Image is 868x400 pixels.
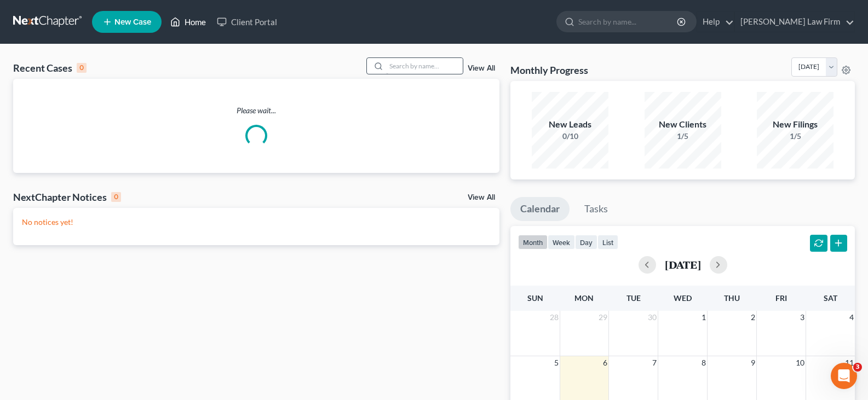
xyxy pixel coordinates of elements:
span: 10 [795,356,806,369]
span: Fri [775,293,787,303]
input: Search by name... [578,11,679,32]
div: 0 [111,192,121,202]
input: Search by name... [386,58,463,74]
span: 29 [597,311,608,324]
a: Help [697,12,734,32]
div: 1/5 [757,131,833,142]
span: 2 [750,311,756,324]
span: 11 [844,356,855,369]
div: NextChapter Notices [13,190,121,204]
div: 0/10 [532,131,608,142]
span: 3 [853,363,862,372]
button: day [575,235,597,250]
button: list [597,235,618,250]
iframe: Intercom live chat [831,363,857,389]
a: Calendar [510,197,570,221]
div: 1/5 [645,131,721,142]
a: Client Portal [211,12,283,32]
a: View All [468,194,495,201]
h2: [DATE] [665,259,701,270]
span: Thu [724,293,740,303]
div: New Filings [757,118,833,131]
span: Sat [824,293,837,303]
div: 0 [77,63,87,73]
a: Tasks [574,197,618,221]
span: 5 [553,356,560,369]
span: 28 [549,311,560,324]
span: 4 [848,311,855,324]
span: 1 [700,311,707,324]
span: 9 [750,356,756,369]
h3: Monthly Progress [510,63,588,77]
a: [PERSON_NAME] Law Firm [735,12,854,32]
div: New Clients [645,118,721,131]
span: 7 [651,356,658,369]
p: Please wait... [13,105,499,116]
a: View All [468,65,495,72]
span: 6 [602,356,608,369]
span: Wed [674,293,692,303]
button: month [518,235,548,250]
span: 30 [647,311,658,324]
span: Tue [626,293,641,303]
p: No notices yet! [22,217,491,228]
span: Sun [527,293,543,303]
div: Recent Cases [13,61,87,74]
a: Home [165,12,211,32]
span: 8 [700,356,707,369]
span: 3 [799,311,806,324]
div: New Leads [532,118,608,131]
span: New Case [114,18,151,26]
button: week [548,235,575,250]
span: Mon [574,293,594,303]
